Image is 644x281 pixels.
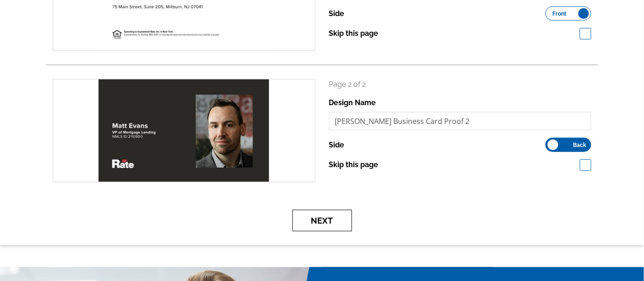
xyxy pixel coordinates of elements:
label: Skip this page [329,28,379,39]
p: Page 2 of 2 [329,79,592,90]
span: Front [553,11,567,16]
label: Side [329,8,345,19]
button: Next [292,210,352,231]
span: Back [573,143,586,147]
input: File Name [329,112,592,130]
label: Design Name [329,97,376,108]
label: Skip this page [329,159,379,170]
label: Side [329,140,345,151]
